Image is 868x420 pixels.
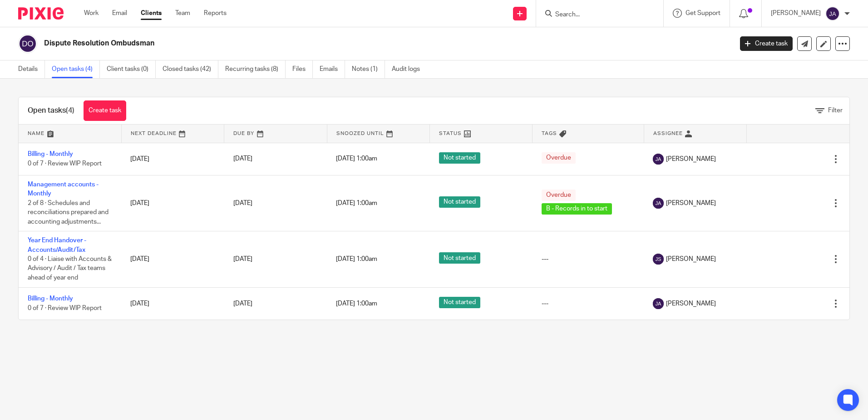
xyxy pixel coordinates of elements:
[28,237,86,253] a: Year End Handover - Accounts/Audit/Tax
[336,256,377,262] span: [DATE] 1:00am
[542,190,576,201] span: Overdue
[233,200,252,206] span: [DATE]
[28,295,73,302] a: Billing - Monthly
[653,298,664,309] img: svg%3E
[28,151,73,157] a: Billing - Monthly
[233,156,252,162] span: [DATE]
[175,9,190,18] a: Team
[320,60,345,78] a: Emails
[28,200,108,225] span: 2 of 8 · Schedules and reconciliations prepared and accounting adjustments...
[666,299,716,308] span: [PERSON_NAME]
[666,199,716,208] span: [PERSON_NAME]
[121,231,224,287] td: [DATE]
[336,131,384,136] span: Snoozed Until
[666,155,716,164] span: [PERSON_NAME]
[84,9,99,18] a: Work
[121,143,224,175] td: [DATE]
[542,255,635,264] div: ---
[828,107,843,114] span: Filter
[28,256,112,281] span: 0 of 4 · Liaise with Accounts & Advisory / Audit / Tax teams ahead of year end
[653,198,664,209] img: svg%3E
[336,156,377,162] span: [DATE] 1:00am
[653,154,664,165] img: svg%3E
[28,305,102,311] span: 0 of 7 · Review WIP Report
[233,256,252,262] span: [DATE]
[225,60,286,78] a: Recurring tasks (8)
[542,152,576,164] span: Overdue
[28,181,99,197] a: Management accounts - Monthly
[653,254,664,265] img: svg%3E
[233,300,252,307] span: [DATE]
[439,252,480,264] span: Not started
[141,9,162,18] a: Clients
[542,203,612,215] span: B - Records in to start
[392,60,427,78] a: Audit logs
[163,60,218,78] a: Closed tasks (42)
[28,106,74,115] h1: Open tasks
[825,6,840,21] img: svg%3E
[740,36,793,51] a: Create task
[439,196,480,208] span: Not started
[107,60,156,78] a: Client tasks (0)
[336,300,377,307] span: [DATE] 1:00am
[439,131,462,136] span: Status
[66,107,74,114] span: (4)
[542,299,635,308] div: ---
[121,287,224,320] td: [DATE]
[686,10,720,16] span: Get Support
[44,39,590,48] h2: Dispute Resolution Ombudsman
[18,34,37,53] img: svg%3E
[771,9,821,18] p: [PERSON_NAME]
[121,175,224,231] td: [DATE]
[336,200,377,206] span: [DATE] 1:00am
[18,7,64,20] img: Pixie
[28,160,102,167] span: 0 of 7 · Review WIP Report
[292,60,313,78] a: Files
[554,11,636,19] input: Search
[439,152,480,164] span: Not started
[18,60,45,78] a: Details
[84,100,126,121] a: Create task
[204,9,227,18] a: Reports
[542,131,557,136] span: Tags
[52,60,100,78] a: Open tasks (4)
[352,60,385,78] a: Notes (1)
[112,9,127,18] a: Email
[439,297,480,308] span: Not started
[666,255,716,264] span: [PERSON_NAME]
